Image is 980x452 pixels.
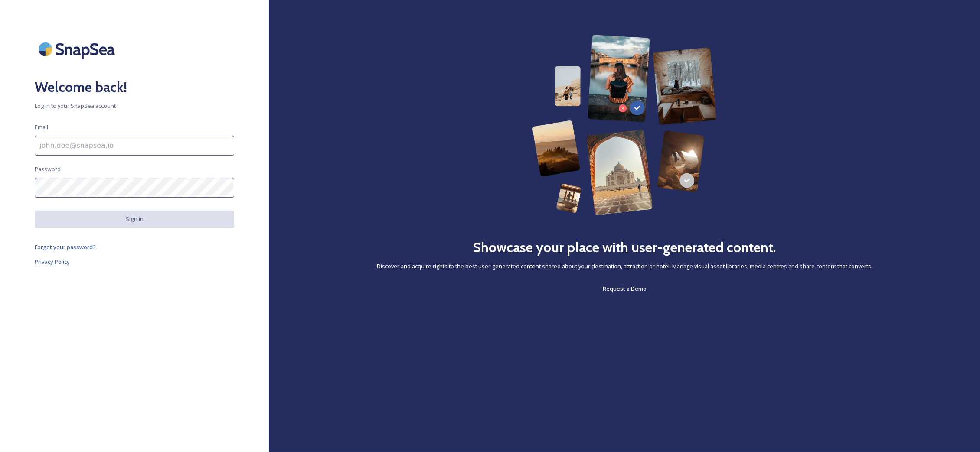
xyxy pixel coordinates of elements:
span: Discover and acquire rights to the best user-generated content shared about your destination, att... [377,262,872,270]
span: Password [35,165,61,173]
h2: Welcome back! [35,77,234,98]
span: Forgot your password? [35,243,96,251]
span: Privacy Policy [35,258,70,266]
span: Request a Demo [603,285,647,293]
img: SnapSea Logo [35,35,121,64]
button: Sign in [35,211,234,228]
a: Forgot your password? [35,242,234,252]
span: Email [35,123,48,131]
span: Log in to your SnapSea account [35,102,234,110]
img: 63b42ca75bacad526042e722_Group%20154-p-800.png [532,35,717,215]
input: john.doe@snapsea.io [35,136,234,156]
a: Privacy Policy [35,257,234,267]
h2: Showcase your place with user-generated content. [473,237,776,258]
a: Request a Demo [603,283,647,294]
